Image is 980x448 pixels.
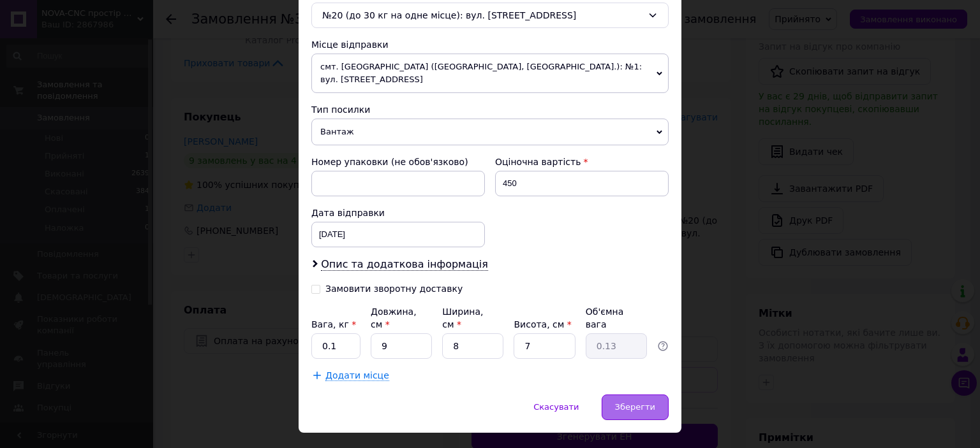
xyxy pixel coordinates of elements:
label: Висота, см [514,319,571,329]
span: Скасувати [533,402,579,412]
span: Вантаж [311,119,669,145]
span: Зберегти [615,402,655,412]
span: Тип посилки [311,105,370,115]
div: №20 (до 30 кг на одне місце): вул. [STREET_ADDRESS] [311,3,669,28]
div: Замовити зворотну доставку [325,284,463,294]
label: Ширина, см [442,307,483,329]
span: смт. [GEOGRAPHIC_DATA] ([GEOGRAPHIC_DATA], [GEOGRAPHIC_DATA].): №1: вул. [STREET_ADDRESS] [311,54,669,93]
span: Опис та додаткова інформація [321,258,488,271]
label: Довжина, см [371,307,417,329]
label: Вага, кг [311,319,356,329]
div: Дата відправки [311,206,485,219]
div: Об'ємна вага [586,305,647,331]
div: Номер упаковки (не обов'язково) [311,155,485,168]
div: Оціночна вартість [495,155,669,168]
span: Місце відправки [311,40,389,50]
span: Додати місце [325,370,389,381]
